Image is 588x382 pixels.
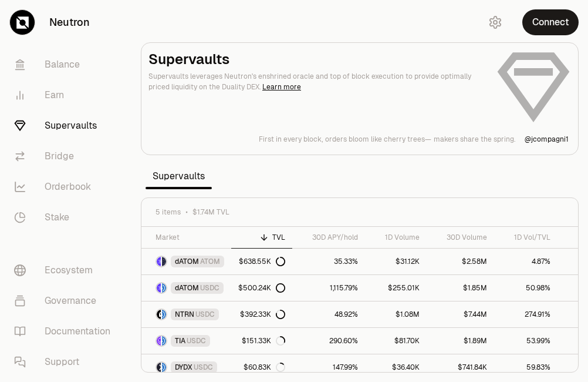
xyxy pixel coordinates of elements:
span: DYDX [175,363,192,372]
h2: Supervaults [148,50,486,69]
a: $255.01K [365,275,427,301]
span: ATOM [200,257,220,266]
p: First in every block, [259,135,323,144]
a: 50.98% [494,275,557,301]
span: USDC [195,310,215,319]
a: 4.87% [494,249,557,274]
p: @ jcompagni1 [525,135,569,144]
a: $500.24K [231,275,292,301]
div: 1D Volume [372,233,420,242]
img: USDC Logo [162,310,166,319]
img: ATOM Logo [162,257,166,266]
span: 5 items [156,207,181,217]
a: Balance [5,49,127,80]
img: NTRN Logo [157,310,161,319]
a: $1.08M [365,301,427,327]
span: $1.74M TVL [192,207,229,217]
a: 1,115.79% [292,275,365,301]
div: 30D Volume [434,233,487,242]
span: NTRN [175,310,194,319]
p: orders bloom like cherry trees— [325,135,431,144]
div: $500.24K [238,283,285,293]
a: 35.33% [292,249,365,274]
img: TIA Logo [157,336,161,346]
div: 1D Vol/TVL [501,233,550,242]
a: Earn [5,80,127,110]
a: Learn more [262,82,301,92]
div: Market [156,233,224,242]
a: $36.40K [365,354,427,380]
img: DYDX Logo [157,363,161,372]
a: Support [5,347,127,377]
a: @jcompagni1 [525,135,569,144]
a: 147.99% [292,354,365,380]
a: 290.60% [292,328,365,354]
div: 30D APY/hold [299,233,358,242]
a: 48.92% [292,301,365,327]
a: 274.91% [494,301,557,327]
a: $151.33K [231,328,292,354]
a: First in every block,orders bloom like cherry trees—makers share the spring. [259,135,515,144]
a: $392.33K [231,301,292,327]
span: dATOM [175,283,199,293]
a: $7.44M [427,301,494,327]
a: Orderbook [5,172,127,202]
a: $2.58M [427,249,494,274]
a: Documentation [5,316,127,347]
button: Connect [522,9,579,35]
a: Stake [5,202,127,233]
p: makers share the spring. [434,135,515,144]
a: 53.99% [494,328,557,354]
a: $638.55K [231,249,292,274]
div: $392.33K [240,310,285,319]
a: Governance [5,286,127,316]
img: dATOM Logo [157,283,161,293]
span: dATOM [175,257,199,266]
img: USDC Logo [162,336,166,346]
a: TIA LogoUSDC LogoTIAUSDC [141,328,231,354]
a: $741.84K [427,354,494,380]
a: 59.83% [494,354,557,380]
div: $638.55K [239,257,285,266]
a: dATOM LogoUSDC LogodATOMUSDC [141,275,231,301]
span: USDC [200,283,219,293]
p: Supervaults leverages Neutron's enshrined oracle and top of block execution to provide optimally ... [148,71,486,92]
div: $60.83K [244,363,285,372]
a: $31.12K [365,249,427,274]
img: USDC Logo [162,283,166,293]
div: $151.33K [242,336,285,346]
a: dATOM LogoATOM LogodATOMATOM [141,249,231,274]
span: Supervaults [146,165,212,188]
a: Bridge [5,141,127,172]
a: $60.83K [231,354,292,380]
a: Ecosystem [5,255,127,286]
a: DYDX LogoUSDC LogoDYDXUSDC [141,354,231,380]
img: dATOM Logo [157,257,161,266]
a: $1.89M [427,328,494,354]
span: USDC [187,336,206,346]
a: NTRN LogoUSDC LogoNTRNUSDC [141,301,231,327]
img: USDC Logo [162,363,166,372]
a: Supervaults [5,110,127,141]
div: TVL [238,233,285,242]
span: USDC [194,363,213,372]
a: $81.70K [365,328,427,354]
span: TIA [175,336,185,346]
a: $1.85M [427,275,494,301]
